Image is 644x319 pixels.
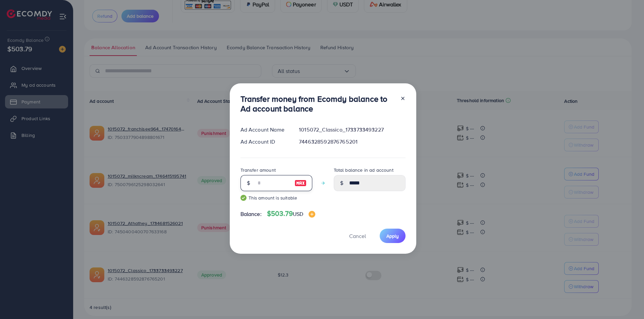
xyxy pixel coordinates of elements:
[235,126,294,134] div: Ad Account Name
[235,138,294,146] div: Ad Account ID
[386,233,399,239] span: Apply
[240,94,395,113] h3: Transfer money from Ecomdy balance to Ad account balance
[293,210,303,218] span: USD
[334,167,393,173] label: Total balance in ad account
[309,211,315,218] img: image
[240,194,312,201] small: This amount is suitable
[293,138,411,146] div: 7446328592876765201
[267,210,316,218] h4: $503.79
[240,195,247,201] img: guide
[240,210,262,218] span: Balance:
[380,229,406,243] button: Apply
[615,289,639,314] iframe: Chat
[349,232,366,240] span: Cancel
[341,229,374,243] button: Cancel
[293,126,411,134] div: 1015072_Classico_1733733493227
[240,167,276,173] label: Transfer amount
[294,179,307,187] img: image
